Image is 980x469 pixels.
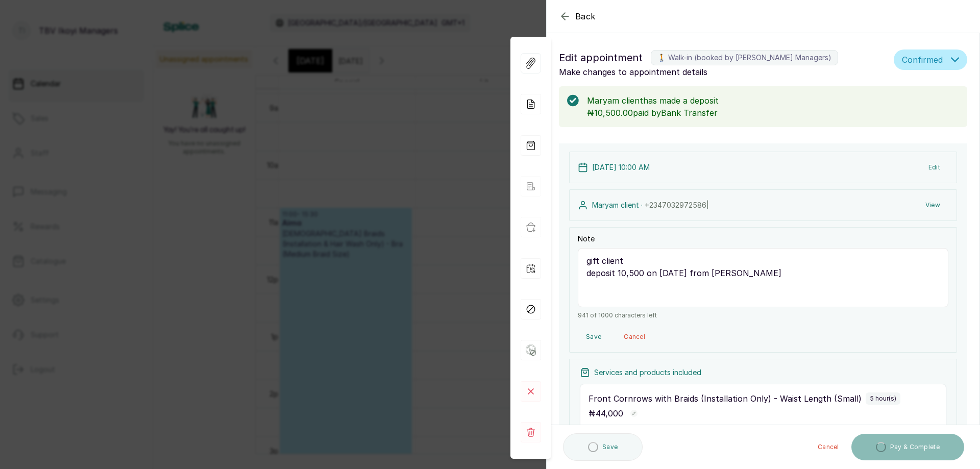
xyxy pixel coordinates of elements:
[587,107,959,119] p: ₦10,500.00 paid by Bank Transfer
[559,10,596,22] button: Back
[894,50,967,70] button: Confirmed
[594,367,701,378] p: Services and products included
[917,196,948,214] button: View
[645,201,709,209] span: +234 7032972586 |
[589,407,623,419] p: ₦
[578,311,948,319] span: 941 of 1000 characters left
[920,158,948,177] button: Edit
[592,162,650,172] p: [DATE] 10:00 AM
[578,248,948,307] textarea: gift client deposit 10,500 on [DATE] from [PERSON_NAME]
[559,66,890,78] p: Make changes to appointment details
[596,408,623,418] span: 44,000
[587,94,959,107] p: Maryam client has made a deposit
[563,433,643,461] button: Save
[559,50,643,66] span: Edit appointment
[870,394,896,403] p: 5 hour(s)
[578,328,609,346] button: Save
[616,328,653,346] button: Cancel
[578,234,595,244] label: Note
[589,392,862,405] p: Front Cornrows with Braids (Installation Only) - Waist Length (Small)
[575,10,596,22] span: Back
[651,50,838,65] label: 🚶 Walk-in (booked by [PERSON_NAME] Managers)
[851,434,964,460] button: Pay & Complete
[810,434,847,460] button: Cancel
[592,200,709,210] p: Maryam client ·
[902,54,943,66] span: Confirmed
